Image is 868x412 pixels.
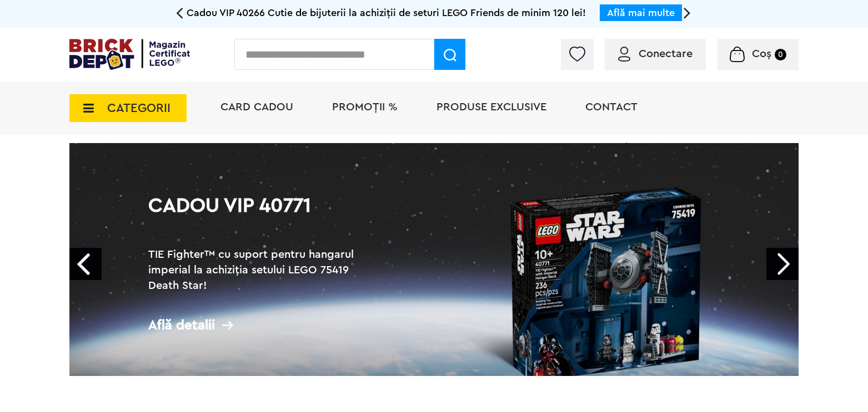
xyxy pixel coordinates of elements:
a: Conectare [618,48,693,59]
a: Card Cadou [220,101,293,113]
a: Prev [69,248,102,280]
span: Conectare [639,48,693,59]
div: Află detalii [148,318,370,332]
span: CATEGORII [107,102,170,114]
h2: TIE Fighter™ cu suport pentru hangarul imperial la achiziția setului LEGO 75419 Death Star! [148,247,370,293]
small: 0 [775,49,786,60]
a: Cadou VIP 40771TIE Fighter™ cu suport pentru hangarul imperial la achiziția setului LEGO 75419 De... [69,143,799,376]
h1: Cadou VIP 40771 [148,196,370,236]
a: Produse exclusive [436,101,546,113]
a: Contact [585,101,638,113]
span: Coș [752,48,771,59]
a: PROMOȚII % [332,101,398,113]
a: Află mai multe [607,8,675,18]
span: Cadou VIP 40266 Cutie de bijuterii la achiziții de seturi LEGO Friends de minim 120 lei! [187,8,586,18]
a: Next [766,248,799,280]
